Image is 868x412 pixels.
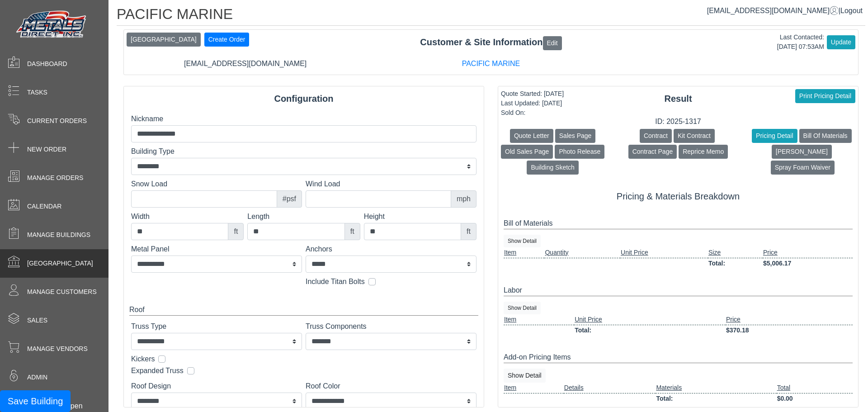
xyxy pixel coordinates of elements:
div: ft [461,223,476,240]
div: Customer & Site Information [124,35,858,50]
label: Expanded Truss [131,365,184,376]
div: Bill of Materials [504,218,853,229]
td: Total [777,383,853,393]
div: Configuration [124,92,484,105]
label: Include Titan Bolts [306,276,365,287]
button: Spray Foam Waiver [771,161,835,175]
span: Logout [840,7,863,14]
td: $5,006.17 [763,258,853,269]
td: Total: [708,258,763,269]
div: ft [228,223,244,240]
button: [GEOGRAPHIC_DATA] [127,33,201,47]
button: Reprice Memo [679,145,728,159]
td: $0.00 [777,393,853,404]
button: Photo Release [555,145,604,159]
span: Admin [27,373,47,382]
button: Show Detail [504,302,541,314]
button: Contract Page [628,145,677,159]
div: Result [498,92,858,105]
label: Wind Load [306,179,476,189]
label: Height [364,211,476,222]
h5: Pricing & Materials Breakdown [504,191,853,202]
span: Calendar [27,202,61,211]
div: ID: 2025-1317 [498,116,858,127]
span: Manage Buildings [27,230,90,240]
label: Snow Load [131,179,302,189]
div: Sold On: [501,108,564,118]
button: Building Sketch [527,161,579,175]
td: Item [504,247,544,258]
div: mph [451,190,476,208]
label: Anchors [306,244,476,255]
div: | [707,5,863,16]
div: Add-on Pricing Items [504,352,853,363]
td: Quantity [544,247,620,258]
button: Create Order [204,33,250,47]
span: Manage Customers [27,287,97,297]
div: [EMAIL_ADDRESS][DOMAIN_NAME] [123,58,368,69]
span: Tasks [27,88,47,97]
a: [EMAIL_ADDRESS][DOMAIN_NAME] [707,7,839,14]
div: Labor [504,285,853,296]
button: Show Detail [504,369,546,383]
div: ft [344,223,360,240]
td: Total: [656,393,776,404]
h1: PACIFIC MARINE [117,5,865,26]
span: Manage Orders [27,173,83,183]
td: Item [504,314,574,325]
a: PACIFIC MARINE [462,60,520,67]
label: Building Type [131,146,476,157]
button: Old Sales Page [501,145,553,159]
button: Kit Contract [674,129,715,143]
div: #psf [277,190,302,208]
td: Unit Price [620,247,708,258]
label: Nickname [131,114,476,124]
label: Kickers [131,354,155,365]
span: Manage Vendors [27,344,88,354]
span: New Order [27,145,66,154]
span: Dashboard [27,59,67,69]
label: Truss Type [131,321,302,332]
label: Metal Panel [131,244,302,255]
label: Roof Design [131,381,302,392]
td: Price [763,247,853,258]
button: Contract [640,129,672,143]
button: Edit [543,36,562,50]
td: Total: [574,325,726,336]
button: Print Pricing Detail [795,89,855,103]
img: Metals Direct Inc Logo [14,8,90,42]
label: Length [247,211,360,222]
td: $370.18 [726,325,853,336]
div: Roof [129,304,478,316]
button: Show Detail [504,235,541,247]
button: Bill Of Materials [799,129,852,143]
button: Quote Letter [510,129,553,143]
button: [PERSON_NAME] [772,145,832,159]
td: Item [504,383,564,393]
td: Size [708,247,763,258]
button: Pricing Detail [752,129,797,143]
td: Materials [656,383,776,393]
div: Last Updated: [DATE] [501,99,564,108]
button: Update [827,35,855,49]
span: [GEOGRAPHIC_DATA] [27,259,93,268]
span: Current Orders [27,116,87,126]
label: Roof Color [306,381,476,392]
div: Last Contacted: [DATE] 07:53AM [777,33,824,52]
label: Truss Components [306,321,476,332]
td: Price [726,314,853,325]
div: Quote Started: [DATE] [501,89,564,99]
td: Details [564,383,656,393]
label: Width [131,211,244,222]
button: Sales Page [555,129,596,143]
span: Sales [27,316,47,325]
td: Unit Price [574,314,726,325]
